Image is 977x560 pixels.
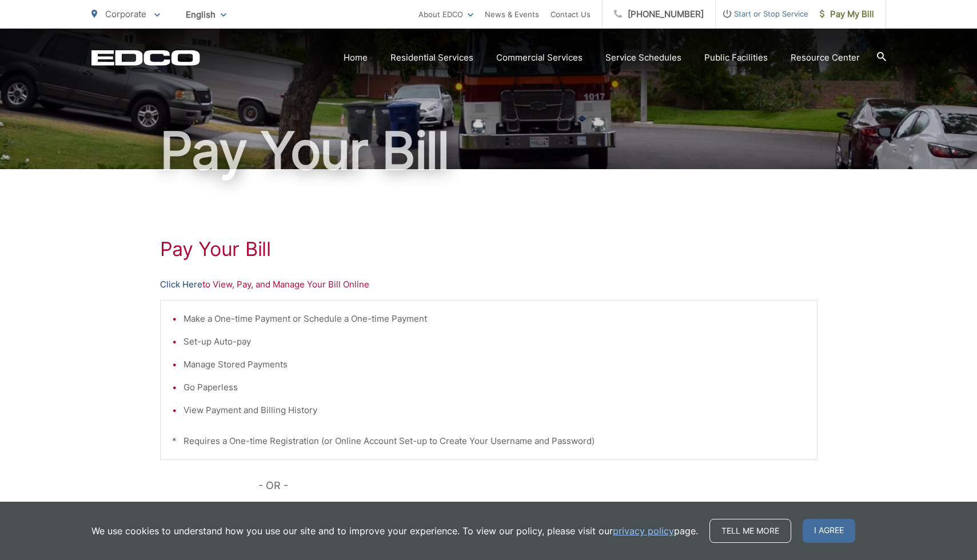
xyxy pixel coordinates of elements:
[91,524,698,538] p: We use cookies to understand how you use our site and to improve your experience. To view our pol...
[105,9,146,19] span: Corporate
[258,477,818,494] p: - OR -
[820,7,874,21] span: Pay My Bill
[390,51,473,65] a: Residential Services
[91,50,200,66] a: EDCD logo. Return to the homepage.
[160,238,818,261] h1: Pay Your Bill
[184,312,805,326] li: Make a One-time Payment or Schedule a One-time Payment
[172,434,805,448] p: * Requires a One-time Registration (or Online Account Set-up to Create Your Username and Password)
[91,122,886,179] h1: Pay Your Bill
[177,5,235,25] span: English
[344,51,368,65] a: Home
[184,381,805,394] li: Go Paperless
[803,519,855,543] span: I agree
[485,7,539,21] a: News & Events
[613,524,674,538] a: privacy policy
[496,51,583,65] a: Commercial Services
[791,51,860,65] a: Resource Center
[551,7,591,21] a: Contact Us
[605,51,681,65] a: Service Schedules
[418,7,473,21] a: About EDCO
[704,51,768,65] a: Public Facilities
[184,403,805,417] li: View Payment and Billing History
[184,335,805,349] li: Set-up Auto-pay
[160,278,202,291] a: Click Here
[709,519,791,543] a: Tell me more
[160,278,818,291] p: to View, Pay, and Manage Your Bill Online
[184,358,805,371] li: Manage Stored Payments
